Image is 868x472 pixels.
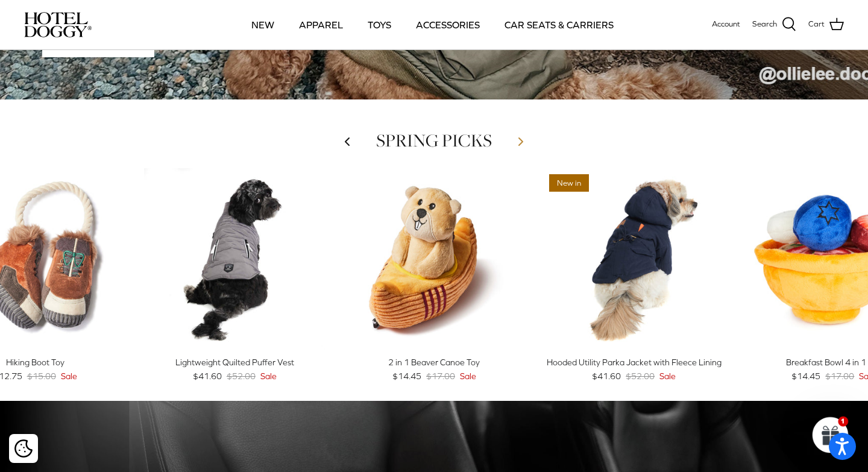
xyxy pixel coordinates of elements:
span: Cart [808,18,825,31]
a: Account [712,18,740,31]
span: Sale [260,370,277,383]
img: Cookie policy [14,439,33,458]
span: Search [752,18,777,31]
span: 15% off [350,174,392,192]
a: 2 in 1 Beaver Canoe Toy $14.45 $17.00 Sale [344,356,525,383]
div: Primary navigation [179,4,685,45]
img: hoteldoggycom [24,12,92,37]
a: 2 in 1 Beaver Canoe Toy [344,168,525,350]
span: 20% off [150,174,193,192]
span: New in [549,174,589,192]
span: $41.60 [592,370,621,383]
span: $14.45 [392,370,421,383]
a: ACCESSORIES [405,4,491,45]
a: APPAREL [288,4,354,45]
button: Cookie policy [13,438,34,459]
div: Hooded Utility Parka Jacket with Fleece Lining [543,356,725,369]
span: $17.00 [426,370,455,383]
span: 15% off [749,174,791,192]
span: $14.45 [791,370,820,383]
span: $17.00 [825,370,854,383]
span: $41.60 [193,370,222,383]
a: TOYS [357,4,402,45]
a: Lightweight Quilted Puffer Vest $41.60 $52.00 Sale [144,356,325,383]
span: Sale [61,370,77,383]
a: Search [752,17,796,33]
a: Hooded Utility Parka Jacket with Fleece Lining [543,168,725,350]
div: 2 in 1 Beaver Canoe Toy [344,356,525,369]
div: Lightweight Quilted Puffer Vest [144,356,325,369]
a: Lightweight Quilted Puffer Vest [144,168,325,350]
span: $52.00 [227,370,256,383]
a: SPRING PICKS [376,128,492,153]
span: Sale [460,370,476,383]
a: NEW [241,4,285,45]
a: Hooded Utility Parka Jacket with Fleece Lining $41.60 $52.00 Sale [543,356,725,383]
div: Cookie policy [9,434,38,463]
a: CAR SEATS & CARRIERS [494,4,624,45]
span: Sale [659,370,676,383]
span: $15.00 [27,370,56,383]
span: $52.00 [626,370,655,383]
a: Cart [808,17,844,33]
span: Account [712,19,740,28]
